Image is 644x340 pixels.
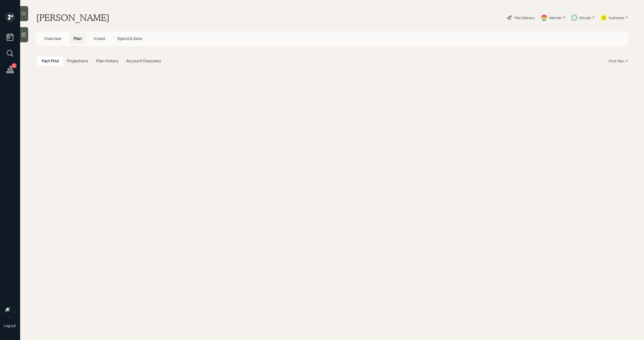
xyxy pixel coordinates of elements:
[126,59,161,63] h5: Account Discovery
[117,36,142,41] span: Spend & Save
[4,323,16,328] div: Log out
[609,15,624,20] div: Kustomer
[42,59,59,63] h5: Fact Find
[67,59,88,63] h5: Projections
[96,59,118,63] h5: Plan History
[36,12,109,23] h1: [PERSON_NAME]
[73,36,82,41] span: Plan
[5,307,15,317] img: michael-russo-headshot.png
[579,15,591,20] div: Altruist
[514,15,535,20] div: Plan Delivery
[549,15,562,20] div: Warmer
[609,58,624,64] div: Print Plan
[12,63,17,68] div: 2
[44,36,61,41] span: Overview
[94,36,105,41] span: Invest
